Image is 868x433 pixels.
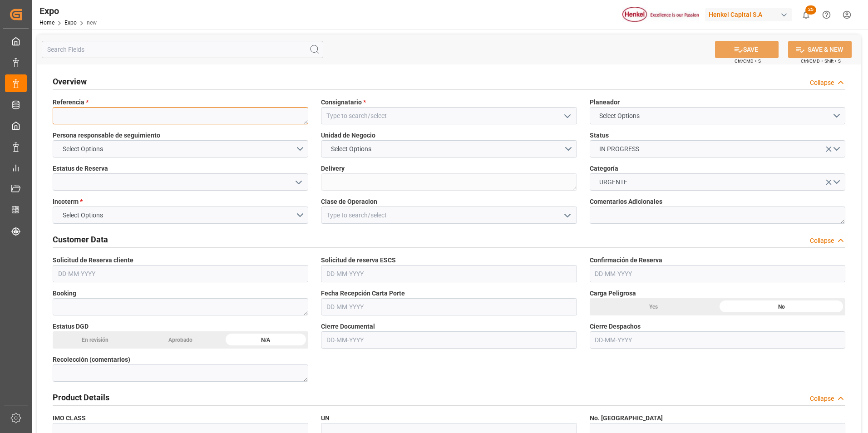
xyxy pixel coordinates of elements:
[321,131,375,140] span: Unidad de Negocio
[223,331,309,349] div: N/A
[321,207,577,224] input: Type to search/select
[590,164,618,173] span: Categoría
[58,144,108,154] span: Select Options
[53,289,76,298] span: Booking
[53,140,308,157] button: open menu
[321,331,577,349] input: DD-MM-YYYY
[810,394,834,403] div: Collapse
[590,256,662,265] span: Confirmación de Reserva
[801,58,841,64] span: Ctrl/CMD + Shift + S
[810,236,834,246] div: Collapse
[53,164,108,173] span: Estatus de Reserva
[53,322,89,331] span: Estatus DGD
[321,289,405,298] span: Fecha Recepción Carta Porte
[595,144,644,154] span: IN PROGRESS
[622,7,699,23] img: Henkel%20logo.jpg_1689854090.jpg
[595,177,632,187] span: URGENTE
[788,41,852,58] button: SAVE & NEW
[138,331,223,349] div: Aprobado
[321,107,577,124] input: Type to search/select
[816,5,837,25] button: Help Center
[590,289,636,298] span: Carga Peligrosa
[64,20,77,26] a: Expo
[326,144,376,154] span: Select Options
[39,4,97,18] div: Expo
[590,173,845,191] button: open menu
[53,75,87,88] h2: Overview
[321,164,345,173] span: Delivery
[590,131,609,140] span: Status
[53,233,108,246] h2: Customer Data
[42,41,323,58] input: Search Fields
[321,298,577,315] input: DD-MM-YYYY
[321,197,377,207] span: Clase de Operacion
[53,207,308,224] button: open menu
[705,6,796,23] button: Henkel Capital S.A
[590,197,662,207] span: Comentarios Adicionales
[53,265,308,282] input: DD-MM-YYYY
[590,98,620,107] span: Planeador
[705,8,792,21] div: Henkel Capital S.A
[590,322,641,331] span: Cierre Despachos
[321,98,366,107] span: Consignatario
[810,78,834,88] div: Collapse
[735,58,761,64] span: Ctrl/CMD + S
[53,131,160,140] span: Persona responsable de seguimiento
[560,208,573,222] button: open menu
[717,298,845,315] div: No
[53,413,86,423] span: IMO CLASS
[595,111,644,121] span: Select Options
[321,413,330,423] span: UN
[590,265,845,282] input: DD-MM-YYYY
[590,331,845,349] input: DD-MM-YYYY
[53,256,133,265] span: Solicitud de Reserva cliente
[590,140,845,157] button: open menu
[805,5,816,15] span: 25
[590,413,663,423] span: No. [GEOGRAPHIC_DATA]
[291,175,305,189] button: open menu
[53,331,138,349] div: En revisión
[321,140,577,157] button: open menu
[590,107,845,124] button: open menu
[321,256,396,265] span: Solicitud de reserva ESCS
[321,265,577,282] input: DD-MM-YYYY
[715,41,779,58] button: SAVE
[590,298,718,315] div: Yes
[560,109,573,123] button: open menu
[53,197,83,207] span: Incoterm
[39,20,54,26] a: Home
[321,322,375,331] span: Cierre Documental
[53,391,109,403] h2: Product Details
[53,355,130,364] span: Recolección (comentarios)
[58,211,108,220] span: Select Options
[53,98,89,107] span: Referencia
[796,5,816,25] button: show 25 new notifications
